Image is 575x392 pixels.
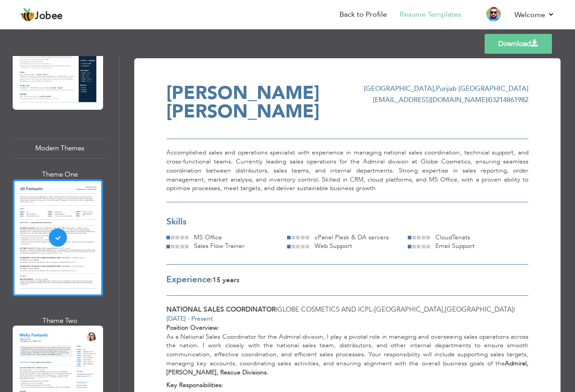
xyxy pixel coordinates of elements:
[194,233,222,242] span: MS Office
[212,275,240,285] span: 15 Years
[14,170,105,179] div: Theme One
[374,305,443,314] span: [GEOGRAPHIC_DATA]
[487,95,489,104] span: |
[20,8,63,22] a: Jobee
[194,242,245,250] span: Sales Flow Trainer
[514,305,515,314] span: |
[373,95,487,104] span: [EMAIL_ADDRESS][DOMAIN_NAME]
[35,11,63,21] span: Jobee
[486,7,501,21] img: Profile Img
[14,316,105,326] div: Theme Two
[276,305,277,314] span: |
[434,84,436,93] span: ,
[166,359,528,377] strong: Admiral, [PERSON_NAME], Rescue Divisions
[339,9,387,20] a: Back to Profile
[166,332,528,377] p: As a National Sales Coordinator for the Admiral division, I play a pivotal role in managing and o...
[489,95,528,104] span: 03214861982
[166,314,213,323] span: [DATE] - Present
[166,216,528,228] div: Skills
[435,233,470,242] span: CloudTenats
[166,274,211,285] span: Experience
[166,323,217,332] strong: Position Overview
[20,8,35,22] img: jobee.io
[166,139,528,202] div: Accomplished sales and operations specialist with experience in managing national sales coordinat...
[364,84,528,93] span: [GEOGRAPHIC_DATA] Punjab [GEOGRAPHIC_DATA]
[166,305,276,314] span: National Sales Coordinator
[485,34,552,54] a: Download
[372,305,374,314] span: -
[400,9,461,20] a: Resume Templates
[166,80,320,124] span: [PERSON_NAME] [PERSON_NAME]
[445,305,514,314] span: [GEOGRAPHIC_DATA]
[211,276,212,285] span: |
[277,305,372,314] span: Globe Cosmetics and ICPL
[514,9,555,20] a: Welcome
[14,139,105,158] div: Modern Themes
[315,233,389,242] span: cPanel Plesk & DA servers
[315,242,352,250] span: Web Support
[435,242,475,250] span: Email Support
[443,305,445,314] span: ,
[166,381,222,389] strong: Key Responsibilities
